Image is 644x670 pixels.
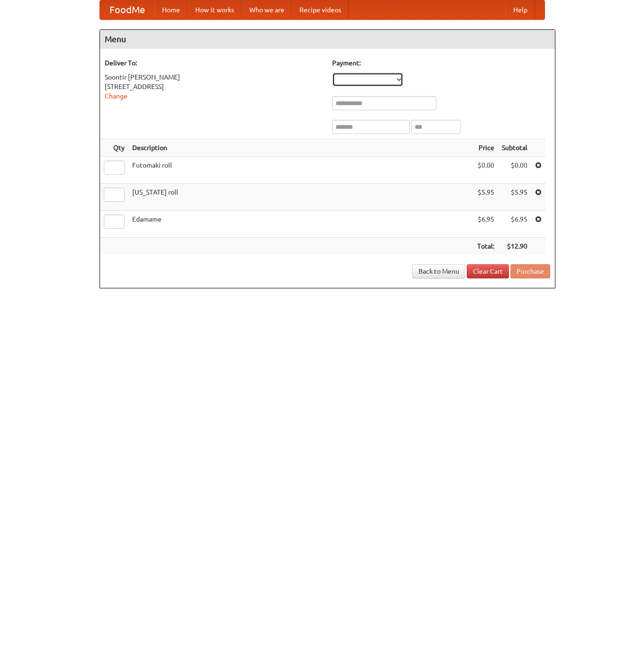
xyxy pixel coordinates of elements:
a: Home [154,0,188,19]
th: Subtotal [498,139,531,157]
td: $5.95 [498,184,531,211]
a: Help [506,0,535,19]
th: Qty [100,139,128,157]
h5: Deliver To: [105,58,323,68]
td: Futomaki roll [128,157,473,184]
div: Soontir [PERSON_NAME] [105,72,323,82]
th: $12.90 [498,238,531,255]
td: $0.00 [473,157,498,184]
th: Description [128,139,473,157]
div: [STREET_ADDRESS] [105,82,323,91]
td: $6.95 [498,211,531,238]
h4: Menu [100,30,555,49]
td: $5.95 [473,184,498,211]
a: FoodMe [100,0,154,19]
td: Edamame [128,211,473,238]
th: Price [473,139,498,157]
a: Change [105,92,127,100]
a: How it works [188,0,242,19]
h5: Payment: [332,58,550,68]
a: Recipe videos [292,0,349,19]
th: Total: [473,238,498,255]
td: $6.95 [473,211,498,238]
a: Back to Menu [412,264,465,278]
button: Purchase [510,264,550,278]
a: Who we are [242,0,292,19]
td: [US_STATE] roll [128,184,473,211]
a: Clear Cart [467,264,509,278]
td: $0.00 [498,157,531,184]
